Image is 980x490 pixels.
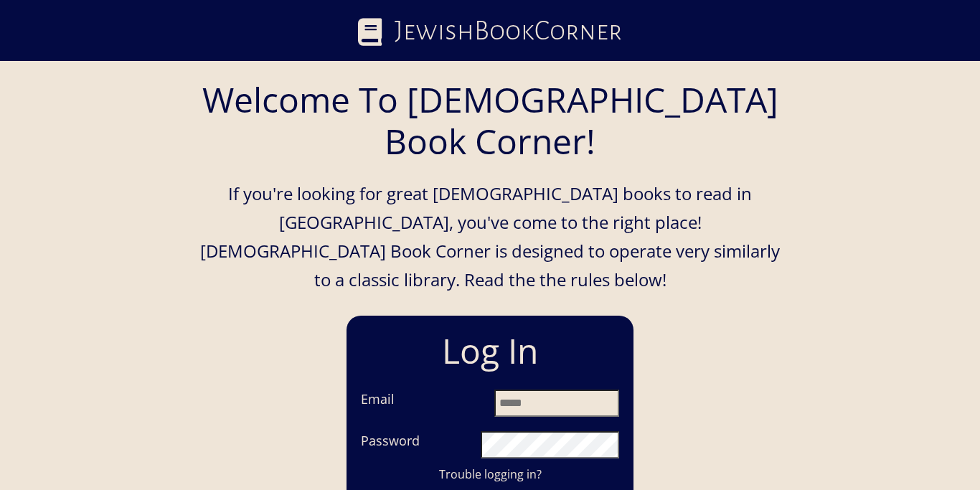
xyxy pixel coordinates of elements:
label: Password [361,431,420,453]
h1: Welcome To [DEMOGRAPHIC_DATA] Book Corner! [199,65,781,176]
label: Email [361,390,395,411]
h1: Log In [354,323,626,379]
a: Trouble logging in? [354,466,626,483]
p: If you're looking for great [DEMOGRAPHIC_DATA] books to read in [GEOGRAPHIC_DATA], you've come to... [199,179,781,294]
a: JewishBookCorner [358,9,622,52]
